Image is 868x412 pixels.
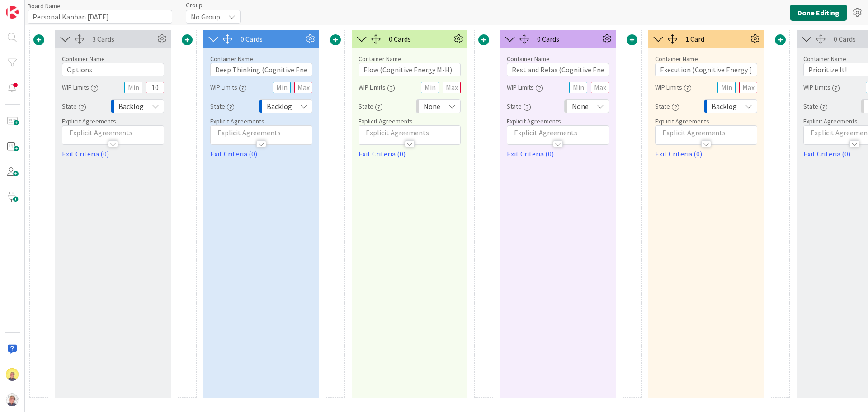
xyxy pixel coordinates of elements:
button: Done Editing [790,5,847,21]
span: Explicit Agreements [210,117,264,125]
input: Max [739,82,757,93]
span: Explicit Agreements [62,117,116,125]
span: Explicit Agreements [507,117,561,125]
img: JW [6,368,19,381]
input: Add container name... [655,63,757,76]
div: State [359,98,382,114]
span: Backlog [712,100,737,113]
div: 0 Cards [241,33,303,44]
label: Container Name [359,55,401,63]
a: Exit Criteria (0) [210,148,312,159]
img: avatar [6,393,19,406]
input: Add container name... [359,63,461,76]
input: Min [569,82,587,93]
span: Explicit Agreements [803,117,858,125]
input: Add container name... [210,63,312,76]
input: Max [294,82,312,93]
span: Backlog [267,100,292,113]
span: None [424,100,440,113]
div: WIP Limits [62,79,98,95]
div: State [507,98,531,114]
div: 3 Cards [92,33,155,44]
a: Exit Criteria (0) [359,148,461,159]
div: 0 Cards [537,33,600,44]
label: Container Name [655,55,698,63]
a: Exit Criteria (0) [655,148,757,159]
a: Exit Criteria (0) [507,148,609,159]
img: Visit kanbanzone.com [6,6,19,19]
span: Backlog [118,100,144,113]
label: Container Name [62,55,105,63]
input: Min [717,82,736,93]
div: State [803,98,827,114]
input: Min [124,82,142,93]
input: Max [443,82,461,93]
input: Add container name... [507,63,609,76]
div: WIP Limits [210,79,246,95]
input: Add container name... [62,63,164,76]
div: WIP Limits [507,79,543,95]
div: 0 Cards [389,33,452,44]
input: Min [273,82,291,93]
input: Min [421,82,439,93]
div: WIP Limits [655,79,691,95]
span: No Group [191,10,220,23]
div: 1 Card [685,33,748,44]
label: Board Name [28,2,61,10]
span: None [572,100,589,113]
label: Container Name [507,55,550,63]
a: Exit Criteria (0) [62,148,164,159]
div: WIP Limits [803,79,840,95]
input: Max [591,82,609,93]
span: Explicit Agreements [359,117,413,125]
label: Container Name [210,55,253,63]
input: Max [146,82,164,93]
div: State [62,98,86,114]
div: State [210,98,234,114]
span: Group [186,2,203,8]
div: State [655,98,679,114]
label: Container Name [803,55,846,63]
div: WIP Limits [359,79,395,95]
span: Explicit Agreements [655,117,709,125]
